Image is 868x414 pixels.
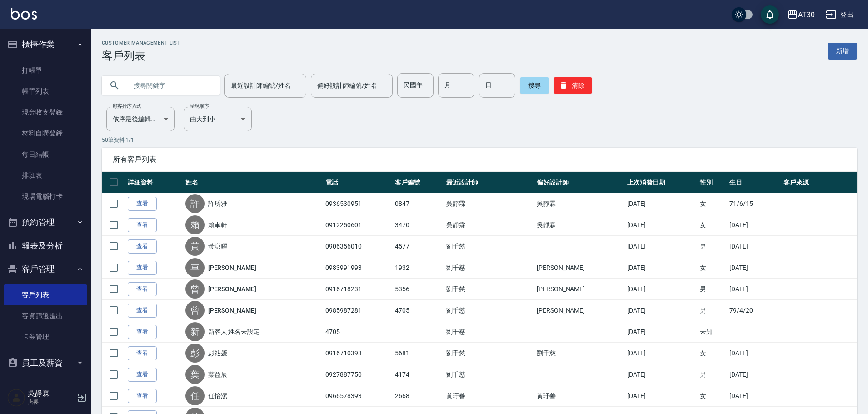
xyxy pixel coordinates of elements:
[625,321,698,343] td: [DATE]
[185,258,205,277] div: 車
[698,214,727,236] td: 女
[444,364,534,385] td: 劉千慈
[698,385,727,407] td: 女
[185,279,205,299] div: 曾
[534,257,625,279] td: [PERSON_NAME]
[727,343,781,364] td: [DATE]
[4,326,87,347] a: 卡券管理
[444,321,534,343] td: 劉千慈
[4,186,87,207] a: 現場電腦打卡
[393,279,444,300] td: 5356
[128,282,157,296] a: 查看
[208,263,256,272] a: [PERSON_NAME]
[185,386,205,405] div: 任
[28,389,74,398] h5: 吳靜霖
[625,236,698,257] td: [DATE]
[4,144,87,165] a: 每日結帳
[208,306,256,315] a: [PERSON_NAME]
[4,123,87,144] a: 材料自購登錄
[444,279,534,300] td: 劉千慈
[11,8,37,20] img: Logo
[323,321,393,343] td: 4705
[828,43,857,60] a: 新增
[323,172,393,193] th: 電話
[183,172,324,193] th: 姓名
[727,257,781,279] td: [DATE]
[698,279,727,300] td: 男
[822,6,857,23] button: 登出
[4,33,87,56] button: 櫃檯作業
[554,77,592,94] button: 清除
[727,300,781,321] td: 79/4/20
[534,300,625,321] td: [PERSON_NAME]
[323,214,393,236] td: 0912250601
[102,136,857,144] p: 50 筆資料, 1 / 1
[444,257,534,279] td: 劉千慈
[4,284,87,305] a: 客戶列表
[783,5,818,24] button: AT30
[127,73,213,98] input: 搜尋關鍵字
[185,215,205,234] div: 賴
[727,385,781,407] td: [DATE]
[4,165,87,186] a: 排班表
[625,214,698,236] td: [DATE]
[698,300,727,321] td: 男
[781,172,857,193] th: 客戶來源
[444,172,534,193] th: 最近設計師
[128,239,157,254] a: 查看
[727,236,781,257] td: [DATE]
[4,102,87,123] a: 現金收支登錄
[128,304,157,318] a: 查看
[727,364,781,385] td: [DATE]
[128,261,157,275] a: 查看
[698,257,727,279] td: 女
[4,305,87,326] a: 客資篩選匯出
[7,389,25,407] img: Person
[323,300,393,321] td: 0985987281
[185,194,205,213] div: 許
[534,279,625,300] td: [PERSON_NAME]
[185,322,205,341] div: 新
[698,343,727,364] td: 女
[128,325,157,339] a: 查看
[727,214,781,236] td: [DATE]
[113,155,846,164] span: 所有客戶列表
[534,172,625,193] th: 偏好設計師
[208,370,227,379] a: 葉益辰
[393,257,444,279] td: 1932
[393,214,444,236] td: 3470
[102,40,180,46] h2: Customer Management List
[4,81,87,102] a: 帳單列表
[323,193,393,214] td: 0936530951
[106,107,175,131] div: 依序最後編輯時間
[323,343,393,364] td: 0916710393
[323,236,393,257] td: 0906356010
[625,364,698,385] td: [DATE]
[444,193,534,214] td: 吳靜霖
[208,327,260,336] a: 新客人 姓名未設定
[444,236,534,257] td: 劉千慈
[323,279,393,300] td: 0916718231
[727,193,781,214] td: 71/6/15
[128,368,157,382] a: 查看
[698,236,727,257] td: 男
[185,301,205,320] div: 曾
[393,193,444,214] td: 0847
[625,300,698,321] td: [DATE]
[534,214,625,236] td: 吳靜霖
[625,385,698,407] td: [DATE]
[208,349,227,358] a: 彭筱媛
[393,172,444,193] th: 客戶編號
[393,300,444,321] td: 4705
[698,193,727,214] td: 女
[625,279,698,300] td: [DATE]
[185,237,205,256] div: 黃
[323,385,393,407] td: 0966578393
[208,242,227,251] a: 黃謙曜
[393,343,444,364] td: 5681
[323,257,393,279] td: 0983991993
[128,197,157,211] a: 查看
[4,257,87,281] button: 客戶管理
[444,343,534,364] td: 劉千慈
[208,391,227,400] a: 任怡潔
